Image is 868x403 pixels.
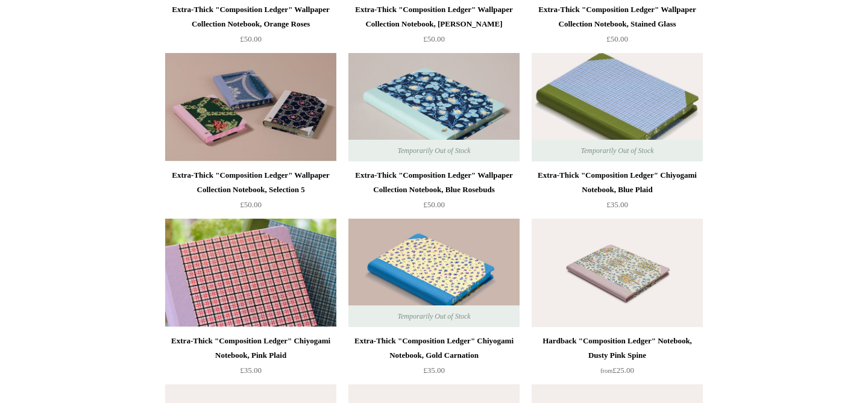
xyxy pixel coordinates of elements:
[348,53,520,161] a: Extra-Thick "Composition Ledger" Wallpaper Collection Notebook, Blue Rosebuds Extra-Thick "Compos...
[348,219,520,327] img: Extra-Thick "Composition Ledger" Chiyogami Notebook, Gold Carnation
[423,200,445,209] span: £50.00
[535,2,700,31] div: Extra-Thick "Composition Ledger" Wallpaper Collection Notebook, Stained Glass
[423,366,445,375] span: £35.00
[351,334,517,363] div: Extra-Thick "Composition Ledger" Chiyogami Notebook, Gold Carnation
[532,334,703,383] a: Hardback "Composition Ledger" Notebook, Dusty Pink Spine from£25.00
[385,140,482,161] span: Temporarily Out of Stock
[423,34,445,43] span: £50.00
[600,367,612,374] span: from
[168,168,333,197] div: Extra-Thick "Composition Ledger" Wallpaper Collection Notebook, Selection 5
[532,219,703,327] a: Hardback "Composition Ledger" Notebook, Dusty Pink Spine Hardback "Composition Ledger" Notebook, ...
[600,366,634,375] span: £25.00
[348,168,520,217] a: Extra-Thick "Composition Ledger" Wallpaper Collection Notebook, Blue Rosebuds £50.00
[532,2,703,52] a: Extra-Thick "Composition Ledger" Wallpaper Collection Notebook, Stained Glass £50.00
[168,334,333,363] div: Extra-Thick "Composition Ledger" Chiyogami Notebook, Pink Plaid
[165,334,336,383] a: Extra-Thick "Composition Ledger" Chiyogami Notebook, Pink Plaid £35.00
[535,168,700,197] div: Extra-Thick "Composition Ledger" Chiyogami Notebook, Blue Plaid
[348,334,520,383] a: Extra-Thick "Composition Ledger" Chiyogami Notebook, Gold Carnation £35.00
[532,219,703,327] img: Hardback "Composition Ledger" Notebook, Dusty Pink Spine
[168,2,333,31] div: Extra-Thick "Composition Ledger" Wallpaper Collection Notebook, Orange Roses
[165,53,336,161] a: Extra-Thick "Composition Ledger" Wallpaper Collection Notebook, Selection 5 Extra-Thick "Composit...
[348,219,520,327] a: Extra-Thick "Composition Ledger" Chiyogami Notebook, Gold Carnation Extra-Thick "Composition Ledg...
[351,168,517,197] div: Extra-Thick "Composition Ledger" Wallpaper Collection Notebook, Blue Rosebuds
[535,334,700,363] div: Hardback "Composition Ledger" Notebook, Dusty Pink Spine
[165,2,336,52] a: Extra-Thick "Composition Ledger" Wallpaper Collection Notebook, Orange Roses £50.00
[165,168,336,217] a: Extra-Thick "Composition Ledger" Wallpaper Collection Notebook, Selection 5 £50.00
[532,53,703,161] a: Extra-Thick "Composition Ledger" Chiyogami Notebook, Blue Plaid Extra-Thick "Composition Ledger" ...
[532,168,703,217] a: Extra-Thick "Composition Ledger" Chiyogami Notebook, Blue Plaid £35.00
[348,53,520,161] img: Extra-Thick "Composition Ledger" Wallpaper Collection Notebook, Blue Rosebuds
[165,219,336,327] img: Extra-Thick "Composition Ledger" Chiyogami Notebook, Pink Plaid
[165,219,336,327] a: Extra-Thick "Composition Ledger" Chiyogami Notebook, Pink Plaid Extra-Thick "Composition Ledger" ...
[240,366,262,375] span: £35.00
[606,200,628,209] span: £35.00
[240,34,262,43] span: £50.00
[568,140,665,161] span: Temporarily Out of Stock
[165,53,336,161] img: Extra-Thick "Composition Ledger" Wallpaper Collection Notebook, Selection 5
[351,2,517,31] div: Extra-Thick "Composition Ledger" Wallpaper Collection Notebook, [PERSON_NAME]
[385,305,482,327] span: Temporarily Out of Stock
[348,2,520,52] a: Extra-Thick "Composition Ledger" Wallpaper Collection Notebook, [PERSON_NAME] £50.00
[532,53,703,161] img: Extra-Thick "Composition Ledger" Chiyogami Notebook, Blue Plaid
[240,200,262,209] span: £50.00
[606,34,628,43] span: £50.00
